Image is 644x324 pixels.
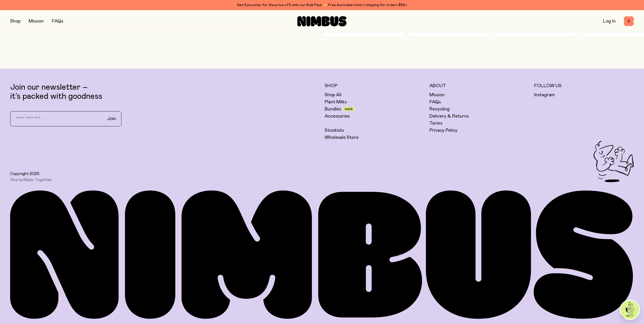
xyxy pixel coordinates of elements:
[534,92,555,98] a: Instagram
[23,178,52,182] a: Made Together
[325,113,350,119] a: Accessories
[624,16,634,26] button: 0
[107,116,116,122] span: Join
[429,99,441,105] a: FAQs
[534,83,634,89] h5: Follow Us
[620,300,639,319] img: agent
[345,108,353,111] span: Save
[325,127,344,134] a: Stockists
[429,92,445,98] a: Mission
[429,83,529,89] h5: About
[325,83,424,89] h5: Shop
[429,127,458,134] a: Privacy Policy
[325,106,341,112] a: Bundles
[10,2,634,8] div: Get 6 pouches for the price of 5 with our Bulk Pack ✨ Free Australian metro shipping for orders $59+
[10,171,39,176] span: Copyright 2025
[103,113,120,124] button: Join
[10,177,52,182] span: Site by
[325,99,347,105] a: Plant Milks
[429,120,442,126] a: Terms
[52,19,63,24] a: FAQs
[10,83,320,101] p: Join our newsletter – it’s packed with goodness
[325,92,341,98] a: Shop All
[429,106,450,112] a: Recycling
[429,113,469,119] a: Delivery & Returns
[325,135,359,141] a: Wholesale Store
[603,19,616,24] a: Log In
[29,19,44,24] a: Mission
